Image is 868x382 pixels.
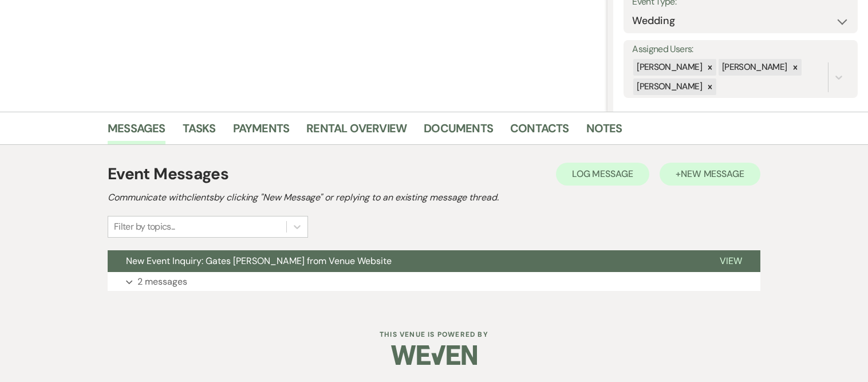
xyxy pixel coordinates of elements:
[108,162,228,186] h1: Event Messages
[108,272,760,292] button: 2 messages
[660,163,760,186] button: +New Message
[233,119,290,144] a: Payments
[632,41,849,58] label: Assigned Users:
[510,119,569,144] a: Contacts
[556,163,649,186] button: Log Message
[701,250,760,272] button: View
[424,119,493,144] a: Documents
[108,119,165,144] a: Messages
[137,274,187,289] p: 2 messages
[633,59,704,76] div: [PERSON_NAME]
[306,119,407,144] a: Rental Overview
[108,250,701,272] button: New Event Inquiry: Gates [PERSON_NAME] from Venue Website
[108,191,760,204] h2: Communicate with clients by clicking "New Message" or replying to an existing message thread.
[114,220,175,234] div: Filter by topics...
[633,78,704,95] div: [PERSON_NAME]
[183,119,216,144] a: Tasks
[720,255,742,267] span: View
[391,335,477,375] img: Weven Logo
[719,59,789,76] div: [PERSON_NAME]
[681,168,744,180] span: New Message
[126,255,392,267] span: New Event Inquiry: Gates [PERSON_NAME] from Venue Website
[586,119,622,144] a: Notes
[572,168,633,180] span: Log Message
